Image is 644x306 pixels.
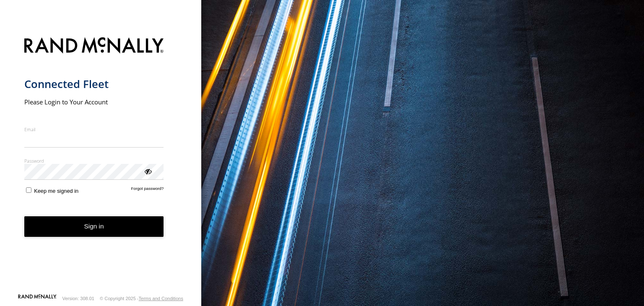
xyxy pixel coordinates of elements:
[131,186,164,194] a: Forgot password?
[34,188,78,194] span: Keep me signed in
[24,158,164,164] label: Password
[26,187,31,193] input: Keep me signed in
[24,216,164,237] button: Sign in
[24,98,164,106] h2: Please Login to Your Account
[24,77,164,91] h1: Connected Fleet
[24,36,164,57] img: Rand McNally
[24,32,177,293] form: main
[18,294,57,303] a: Visit our Website
[139,296,183,301] a: Terms and Conditions
[143,167,152,175] div: ViewPassword
[100,296,183,301] div: © Copyright 2025 -
[24,126,164,132] label: Email
[62,296,94,301] div: Version: 308.01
